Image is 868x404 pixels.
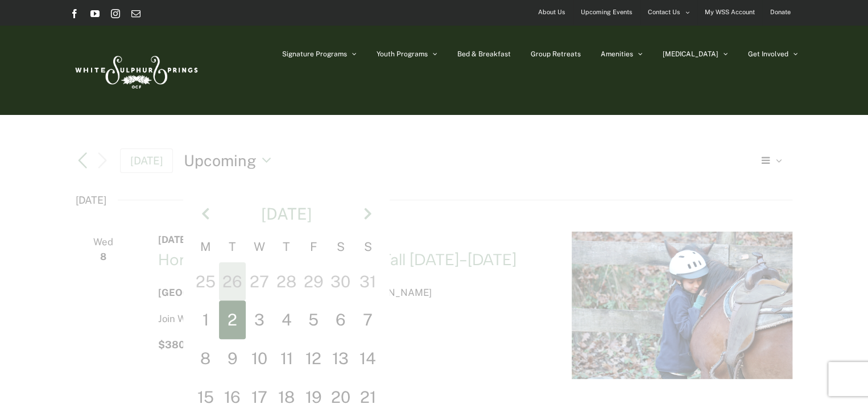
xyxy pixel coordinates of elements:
[648,4,680,20] span: Contact Us
[770,4,791,20] span: Donate
[663,26,728,83] a: [MEDICAL_DATA]
[70,43,201,97] img: White Sulphur Springs Logo
[377,51,428,57] span: Youth Programs
[601,51,633,57] span: Amenities
[531,51,581,57] span: Group Retreats
[282,26,357,83] a: Signature Programs
[538,4,565,20] span: About Us
[457,26,511,83] a: Bed & Breakfast
[377,26,437,83] a: Youth Programs
[705,4,755,20] span: My WSS Account
[282,51,347,57] span: Signature Programs
[748,51,788,57] span: Get Involved
[457,51,511,57] span: Bed & Breakfast
[581,4,633,20] span: Upcoming Events
[663,51,718,57] span: [MEDICAL_DATA]
[601,26,643,83] a: Amenities
[282,26,798,83] nav: Main Menu
[748,26,798,83] a: Get Involved
[531,26,581,83] a: Group Retreats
